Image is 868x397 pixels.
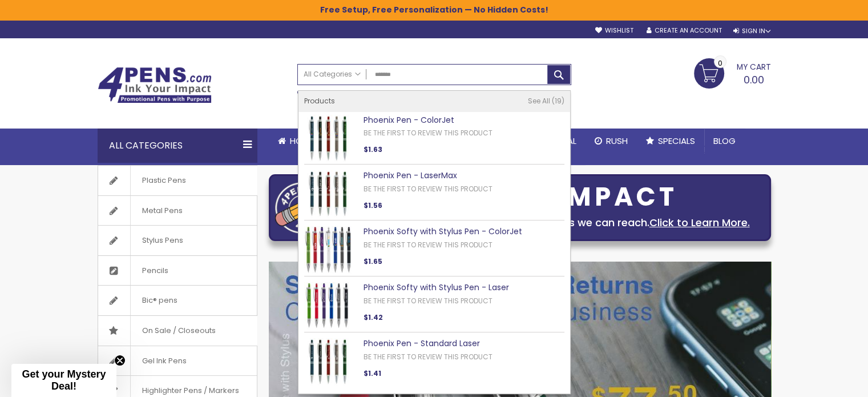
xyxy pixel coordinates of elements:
[98,196,257,226] a: Metal Pens
[304,338,351,385] img: Phoenix Pen - Standard Laser
[774,366,868,397] iframe: Google Customer Reviews
[733,27,770,35] div: Sign In
[704,129,745,154] a: Blog
[364,256,382,266] span: $1.65
[586,129,637,154] a: Rush
[130,286,189,315] span: Bic® pens
[606,135,628,147] span: Rush
[364,352,492,362] a: Be the first to review this product
[11,364,116,397] div: Get your Mystery Deal!Close teaser
[98,316,257,346] a: On Sale / Closeouts
[364,145,382,154] span: $1.63
[130,316,227,346] span: On Sale / Closeouts
[364,368,381,378] span: $1.41
[713,135,736,147] span: Blog
[114,355,126,366] button: Close teaser
[98,67,212,103] img: 4Pens Custom Pens and Promotional Products
[298,65,366,83] a: All Categories
[595,26,633,35] a: Wishlist
[364,114,454,126] a: Phoenix Pen - ColorJet
[364,296,492,306] a: Be the first to review this product
[528,96,550,106] span: See All
[98,346,257,376] a: Gel Ink Pens
[364,282,509,293] a: Phoenix Softy with Stylus Pen - Laser
[304,96,335,106] span: Products
[364,128,492,138] a: Be the first to review this product
[364,240,492,250] a: Be the first to review this product
[646,26,721,35] a: Create an Account
[130,226,195,255] span: Stylus Pens
[364,338,480,349] a: Phoenix Pen - Standard Laser
[98,226,257,255] a: Stylus Pens
[275,182,332,234] img: four_pen_logo.png
[364,226,522,237] a: Phoenix Softy with Stylus Pen - ColorJet
[98,286,257,315] a: Bic® pens
[658,135,695,147] span: Specials
[130,346,198,376] span: Gel Ink Pens
[130,166,197,195] span: Plastic Pens
[290,135,313,147] span: Home
[98,166,257,195] a: Plastic Pens
[98,256,257,286] a: Pencils
[130,256,180,286] span: Pencils
[552,96,564,106] span: 19
[304,226,351,273] img: Phoenix Softy with Stylus Pen - ColorJet
[744,73,764,87] span: 0.00
[649,215,750,230] a: Click to Learn More.
[475,85,571,108] div: Free shipping on pen orders over $199
[637,129,704,154] a: Specials
[304,70,361,79] span: All Categories
[22,368,106,392] span: Get your Mystery Deal!
[718,58,722,69] span: 0
[694,58,771,87] a: 0.00 0
[98,129,257,163] div: All Categories
[364,184,492,194] a: Be the first to review this product
[364,200,382,210] span: $1.56
[364,312,383,322] span: $1.42
[528,97,564,106] a: See All 19
[304,170,351,217] img: Phoenix Pen - LaserMax
[269,129,322,154] a: Home
[364,170,457,181] a: Phoenix Pen - LaserMax
[130,196,194,226] span: Metal Pens
[304,282,351,329] img: Phoenix Softy with Stylus Pen - Laser
[304,115,351,162] img: Phoenix Pen - ColorJet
